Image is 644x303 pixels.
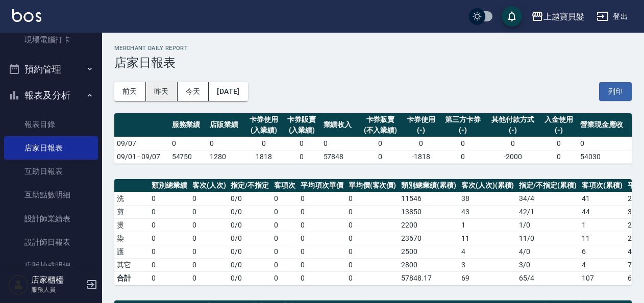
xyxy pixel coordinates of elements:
td: 0 / 0 [228,218,271,232]
a: 互助日報表 [4,160,98,183]
div: 卡券販賣 [361,114,400,125]
td: 0 [190,258,229,271]
td: 0 / 0 [228,205,271,218]
th: 客次(人次)(累積) [459,179,517,192]
th: 服務業績 [169,113,207,137]
td: 11 / 0 [516,232,579,245]
button: 預約管理 [4,56,98,83]
td: 0/0 [228,271,271,285]
a: 報表目錄 [4,113,98,136]
td: 1280 [207,150,245,163]
td: 0 [245,137,283,150]
td: 1 [459,218,517,232]
th: 指定/不指定 [228,179,271,192]
td: 0 [149,205,190,218]
a: 店家日報表 [4,136,98,160]
td: 護 [114,245,149,258]
td: 0 [346,205,399,218]
td: 4 [459,245,517,258]
td: 0 [346,258,399,271]
td: 0 [359,150,402,163]
div: 卡券使用 [247,114,280,125]
td: 0 [298,218,346,232]
td: 0 / 0 [228,232,271,245]
td: 0 [190,205,229,218]
button: 列印 [599,82,632,101]
td: 2500 [399,245,459,258]
td: 4 [579,258,625,271]
button: 登出 [592,7,632,26]
th: 類別總業績(累積) [399,179,459,192]
button: 今天 [178,82,209,101]
td: 43 [459,205,517,218]
table: a dense table [114,113,632,164]
div: (-) [442,125,483,136]
td: 3 / 0 [516,258,579,271]
div: 其他付款方式 [488,114,537,125]
td: 0 [346,232,399,245]
td: 染 [114,232,149,245]
td: 0 [271,205,298,218]
td: 0 [440,150,486,163]
td: 11 [459,232,517,245]
a: 現場電腦打卡 [4,28,98,52]
td: 0 [346,245,399,258]
td: 2800 [399,258,459,271]
h2: Merchant Daily Report [114,45,632,52]
td: -1818 [402,150,440,163]
td: 0 [540,150,578,163]
a: 設計師日報表 [4,231,98,254]
td: 0 [298,245,346,258]
td: 0 [271,218,298,232]
img: Person [8,274,29,295]
td: 2200 [399,218,459,232]
td: 0 [578,137,632,150]
td: 0 [190,192,229,205]
td: 54030 [578,150,632,163]
td: 6 [579,245,625,258]
td: 0 [346,192,399,205]
td: 38 [459,192,517,205]
td: 0 [169,137,207,150]
td: 0 [190,271,229,285]
td: 65/4 [516,271,579,285]
td: 0 [346,218,399,232]
div: (入業績) [247,125,280,136]
td: 0 / 0 [228,192,271,205]
td: 0 [298,258,346,271]
td: 0 [207,137,245,150]
td: 09/07 [114,137,169,150]
div: 卡券使用 [405,114,437,125]
th: 營業現金應收 [578,113,632,137]
button: 報表及分析 [4,82,98,109]
div: 上越寶貝髮 [543,10,584,23]
td: 0 [298,271,346,285]
th: 業績收入 [321,113,359,137]
a: 設計師業績表 [4,207,98,231]
td: 0 [283,150,320,163]
td: 0 [540,137,578,150]
td: 0 [149,232,190,245]
div: 入金使用 [542,114,575,125]
td: 0 [190,245,229,258]
td: 57848 [321,150,359,163]
td: -2000 [486,150,540,163]
h3: 店家日報表 [114,56,632,70]
td: 0 [149,245,190,258]
td: 44 [579,205,625,218]
div: 卡券販賣 [285,114,318,125]
th: 客項次(累積) [579,179,625,192]
td: 0 [402,137,440,150]
th: 客次(人次) [190,179,229,192]
td: 13850 [399,205,459,218]
td: 34 / 4 [516,192,579,205]
div: (-) [405,125,437,136]
td: 09/01 - 09/07 [114,150,169,163]
a: 互助點數明細 [4,183,98,207]
td: 合計 [114,271,149,285]
td: 3 [459,258,517,271]
td: 11 [579,232,625,245]
button: 上越寶貝髮 [527,6,588,27]
td: 57848.17 [399,271,459,285]
th: 平均項次單價 [298,179,346,192]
